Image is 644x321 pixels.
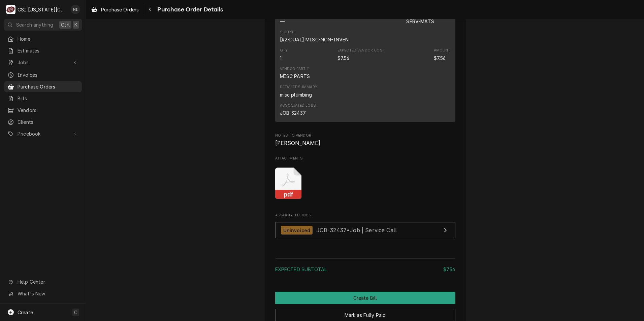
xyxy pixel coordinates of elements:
[275,292,455,304] div: Button Group Row
[4,45,82,56] a: Estimates
[275,266,327,272] span: Expected Subtotal
[18,278,78,285] span: Help Center
[275,168,302,200] button: pdf
[275,213,455,218] span: Associated Jobs
[4,128,82,139] a: Go to Pricebook
[74,309,77,316] span: C
[4,81,82,92] a: Purchase Orders
[280,84,317,90] div: Detailed Summary
[280,103,316,108] div: Associated Jobs
[280,109,306,116] div: JOB-32437
[337,48,385,61] div: Expected Vendor Cost
[144,4,155,15] button: Navigate back
[4,276,82,287] a: Go to Help Center
[275,256,455,278] div: Amount Summary
[280,55,282,62] div: Quantity
[18,6,67,13] div: CSI [US_STATE][GEOGRAPHIC_DATA].
[4,116,82,128] a: Clients
[88,4,141,15] a: Purchase Orders
[4,69,82,80] a: Invoices
[101,6,139,13] span: Purchase Orders
[406,18,434,25] div: Part Number
[443,266,455,273] div: $7.56
[18,130,68,137] span: Pricebook
[18,71,78,78] span: Invoices
[18,47,78,54] span: Estimates
[275,222,455,239] a: View Job
[316,227,397,234] span: JOB-32437 • Job | Service Call
[4,19,82,31] button: Search anythingCtrlK
[280,48,289,53] div: Qty.
[71,5,80,14] div: NI
[18,59,68,66] span: Jobs
[18,95,78,102] span: Bills
[281,226,313,235] div: Uninvoiced
[18,83,78,90] span: Purchase Orders
[4,57,82,68] a: Go to Jobs
[6,5,15,14] div: CSI Kansas City.'s Avatar
[275,156,455,205] div: Attachments
[275,213,455,242] div: Associated Jobs
[434,55,446,62] div: Amount
[4,288,82,299] a: Go to What's New
[71,5,80,14] div: Nate Ingram's Avatar
[275,133,455,138] span: Notes to Vendor
[337,55,350,62] div: Expected Vendor Cost
[74,21,77,28] span: K
[275,156,455,161] span: Attachments
[275,162,455,205] span: Attachments
[337,48,385,53] div: Expected Vendor Cost
[275,266,455,273] div: Subtotal
[6,5,15,14] div: C
[18,35,78,42] span: Home
[18,118,78,126] span: Clients
[434,48,451,61] div: Amount
[434,48,451,53] div: Amount
[155,5,223,14] span: Purchase Order Details
[275,139,455,147] span: Notes to Vendor
[275,140,321,146] span: [PERSON_NAME]
[4,93,82,104] a: Bills
[18,107,78,114] span: Vendors
[275,133,455,147] div: Notes to Vendor
[275,292,455,304] button: Create Bill
[280,30,297,35] div: Subtype
[16,21,53,28] span: Search anything
[18,310,33,315] span: Create
[280,18,285,25] div: Manufacturer
[4,33,82,44] a: Home
[280,30,349,43] div: Subtype
[4,105,82,116] a: Vendors
[18,290,78,297] span: What's New
[61,21,70,28] span: Ctrl
[280,66,309,72] div: Vendor Part #
[280,91,312,98] div: misc plumbing
[280,36,349,43] div: Subtype
[280,73,310,80] div: MISC PARTS
[280,48,289,61] div: Quantity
